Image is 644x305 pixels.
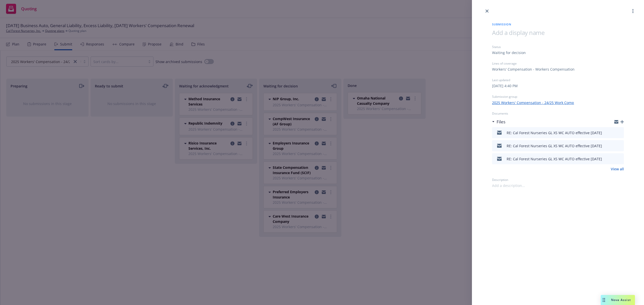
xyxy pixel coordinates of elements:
[601,295,607,305] div: Drag to move
[611,298,631,302] span: Nova Assist
[492,119,505,125] div: Files
[609,143,613,149] button: download file
[611,166,624,172] a: View all
[497,119,505,125] h3: Files
[492,22,624,26] span: Submission
[492,111,624,116] div: Documents
[617,143,622,149] button: preview file
[492,61,624,66] div: Lines of coverage
[609,156,613,162] button: download file
[492,100,574,105] a: 2025 Workers' Compensation - 24/25 Work Comp
[492,50,526,55] div: Waiting for decision
[507,143,602,148] div: RE: Cal Forest Nurseries GL XS WC AUTO effective [DATE]
[617,156,622,162] button: preview file
[617,130,622,136] button: preview file
[492,94,624,99] div: Submission group
[507,130,602,135] div: RE: Cal Forest Nurseries GL XS WC AUTO effective [DATE]
[492,45,624,49] div: Status
[609,130,613,136] button: download file
[492,67,575,72] div: Workers' Compensation - Workers Compensation
[492,78,624,82] div: Last updated
[507,156,602,162] div: RE: Cal Forest Nurseries GL XS WC AUTO effective [DATE]
[630,8,636,14] a: more
[601,295,635,305] button: Nova Assist
[492,83,518,88] div: [DATE] 4:40 PM
[484,8,490,14] a: close
[492,178,624,182] div: Description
